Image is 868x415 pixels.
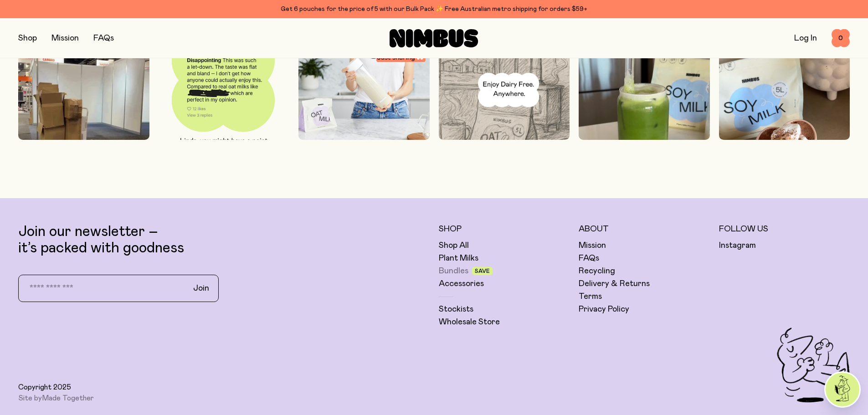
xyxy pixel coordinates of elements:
a: Mission [579,240,606,251]
a: Delivery & Returns [579,278,650,289]
span: Join [193,283,209,294]
a: Log In [794,34,817,42]
a: Recycling [579,266,615,277]
h5: Follow Us [719,224,850,235]
a: Stockists [439,304,473,315]
a: Shop All [439,240,469,251]
img: 542827563_18046504103644474_2175836348586843966_n.jpg [159,9,290,172]
a: Terms [579,291,602,302]
a: Made Together [42,395,94,402]
a: Privacy Policy [579,304,629,315]
span: Save [475,268,490,274]
img: 539384528_18045054608644474_1531268208652330364_n.jpg [439,9,570,183]
a: Accessories [439,278,484,289]
button: 0 [832,29,850,47]
span: Copyright 2025 [18,383,71,392]
a: Bundles [439,266,468,277]
button: Join [186,279,216,298]
a: Instagram [719,240,756,251]
span: Site by [18,394,94,403]
h5: About [579,224,710,235]
img: 540126662_18045254435644474_4727253383289752741_n.jpg [298,9,430,140]
a: FAQs [93,34,114,42]
a: FAQs [579,253,599,264]
h5: Shop [439,224,570,235]
a: Plant Milks [439,253,478,264]
img: 533122485_18043710842644474_7636016323818866980_n.jpg [719,9,850,241]
a: Mission [51,34,79,42]
img: agent [826,373,859,406]
img: 532544299_1262159662258938_315906622024228857_n.jpg [579,9,710,241]
img: 543673961_31114786308165972_6408734730897403077_n.jpg [18,9,149,241]
div: Get 6 pouches for the price of 5 with our Bulk Pack ✨ Free Australian metro shipping for orders $59+ [18,4,850,15]
a: Wholesale Store [439,317,500,328]
p: Join our newsletter – it’s packed with goodness [18,224,430,256]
